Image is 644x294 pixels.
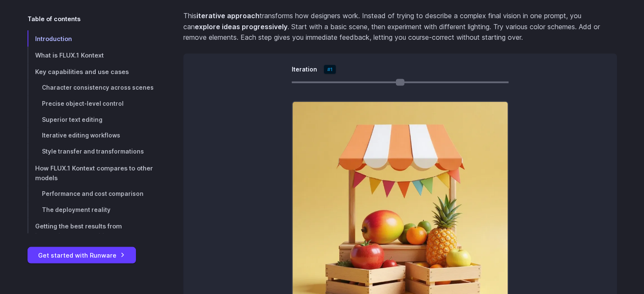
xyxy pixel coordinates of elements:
strong: iterative approach [196,11,260,20]
span: Getting the best results from instruction-based editing [35,223,122,239]
span: Superior text editing [42,116,102,123]
a: Character consistency across scenes [28,80,156,96]
span: Precise object-level control [42,100,124,107]
span: Style transfer and transformations [42,148,144,154]
a: How FLUX.1 Kontext compares to other models [28,159,156,186]
label: Iteration [292,65,317,74]
input: Progress slider [292,82,509,83]
a: Precise object-level control [28,96,156,112]
span: Table of contents [28,14,80,23]
a: The deployment reality [28,202,156,218]
span: Key capabilities and use cases [35,68,129,75]
strong: explore ideas progressively [195,22,287,31]
a: Key capabilities and use cases [28,63,156,80]
a: Performance and cost comparison [28,186,156,202]
a: Get started with Runware [28,247,136,263]
p: This transforms how designers work. Instead of trying to describe a complex final vision in one p... [183,11,617,43]
a: Superior text editing [28,112,156,128]
span: Introduction [35,35,72,42]
a: Iterative editing workflows [28,127,156,143]
a: Style transfer and transformations [28,143,156,159]
a: Introduction [28,30,156,47]
span: What is FLUX.1 Kontext [35,51,104,58]
span: Iterative editing workflows [42,132,120,138]
span: Character consistency across scenes [42,84,154,91]
a: What is FLUX.1 Kontext [28,47,156,63]
span: Performance and cost comparison [42,190,144,197]
span: How FLUX.1 Kontext compares to other models [35,164,153,181]
span: The deployment reality [42,206,111,213]
span: #1 [324,65,336,74]
a: Getting the best results from instruction-based editing [28,218,156,244]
